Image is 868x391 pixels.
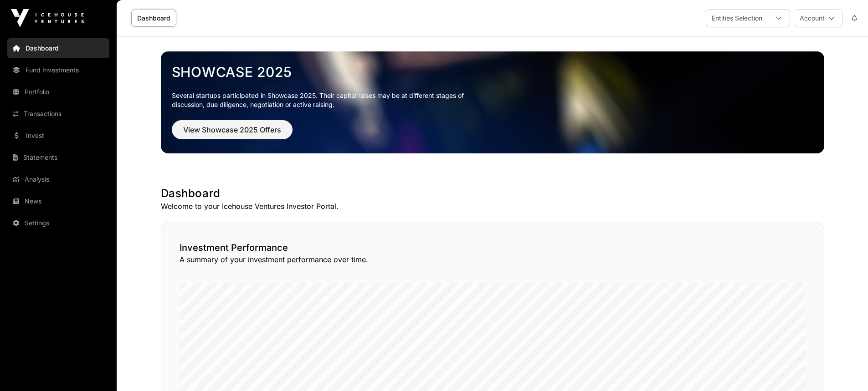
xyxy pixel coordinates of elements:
[7,169,109,189] a: Analysis
[7,213,109,233] a: Settings
[7,38,109,58] a: Dashboard
[794,9,842,27] button: Account
[161,201,824,212] p: Welcome to your Icehouse Ventures Investor Portal.
[161,51,824,153] img: Showcase 2025
[7,60,109,80] a: Fund Investments
[172,91,478,109] p: Several startups participated in Showcase 2025. Their capital raises may be at different stages o...
[131,10,176,27] a: Dashboard
[706,10,768,27] div: Entities Selection
[172,120,293,139] button: View Showcase 2025 Offers
[11,9,84,27] img: Icehouse Ventures Logo
[172,64,813,80] a: Showcase 2025
[172,129,293,138] a: View Showcase 2025 Offers
[7,82,109,102] a: Portfolio
[183,124,281,135] span: View Showcase 2025 Offers
[7,147,109,168] a: Statements
[7,126,109,146] a: Invest
[7,104,109,124] a: Transactions
[180,254,806,265] p: A summary of your investment performance over time.
[180,241,806,254] h2: Investment Performance
[7,191,109,211] a: News
[161,186,824,201] h1: Dashboard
